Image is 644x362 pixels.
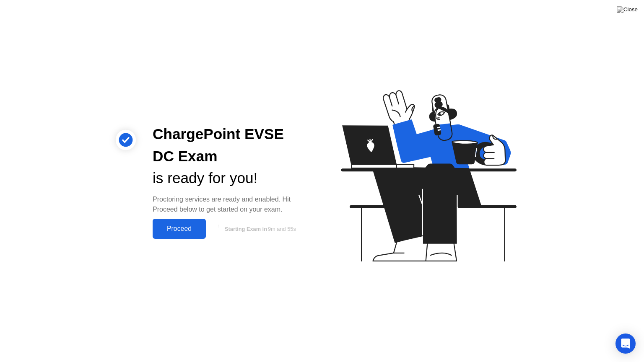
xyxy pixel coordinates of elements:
div: Proctoring services are ready and enabled. Hit Proceed below to get started on your exam. [153,194,309,215]
button: Starting Exam in9m and 55s [210,221,309,237]
img: Close [617,6,638,13]
div: Proceed [155,225,203,233]
button: Proceed [153,219,206,239]
span: 9m and 55s [268,226,296,232]
div: ChargePoint EVSE DC Exam [153,123,309,168]
div: is ready for you! [153,167,309,189]
div: Open Intercom Messenger [615,334,636,354]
